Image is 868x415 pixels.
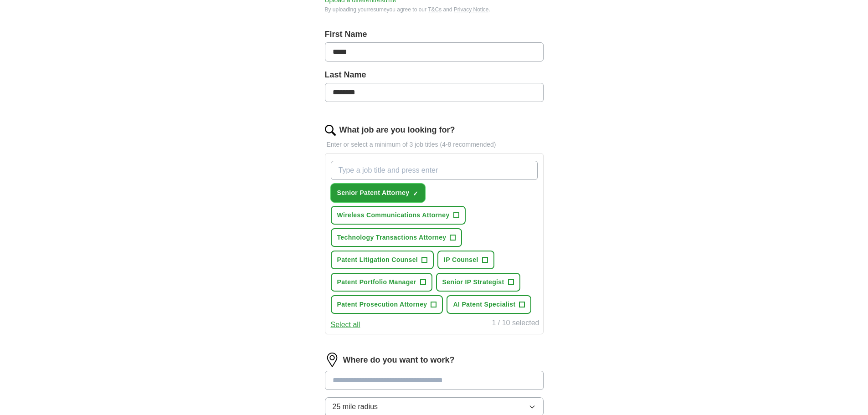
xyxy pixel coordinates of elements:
[337,277,416,287] span: Patent Portfolio Manager
[331,206,466,225] button: Wireless Communications Attorney
[325,125,336,136] img: search.png
[331,251,434,269] button: Patent Litigation Counsel
[331,228,462,247] button: Technology Transactions Attorney
[331,295,443,314] button: Patent Prosecution Attorney
[337,300,427,309] span: Patent Prosecution Attorney
[339,124,455,136] label: What job are you looking for?
[437,251,494,269] button: IP Counsel
[447,295,531,314] button: AI Patent Specialist
[337,188,410,198] span: Senior Patent Attorney
[413,190,418,197] span: ✓
[343,354,455,366] label: Where do you want to work?
[436,273,520,292] button: Senior IP Strategist
[337,210,450,220] span: Wireless Communications Attorney
[337,233,447,242] span: Technology Transactions Attorney
[331,161,538,180] input: Type a job title and press enter
[442,277,504,287] span: Senior IP Strategist
[325,69,544,81] label: Last Name
[492,318,539,330] div: 1 / 10 selected
[331,319,360,330] button: Select all
[325,5,544,14] div: By uploading your resume you agree to our and .
[331,273,432,292] button: Patent Portfolio Manager
[444,255,478,265] span: IP Counsel
[428,6,442,13] a: T&Cs
[453,300,515,309] span: AI Patent Specialist
[331,184,426,202] button: Senior Patent Attorney✓
[325,140,544,149] p: Enter or select a minimum of 3 job titles (4-8 recommended)
[337,255,418,265] span: Patent Litigation Counsel
[333,401,378,412] span: 25 mile radius
[454,6,489,13] a: Privacy Notice
[325,353,339,367] img: location.png
[325,28,544,41] label: First Name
